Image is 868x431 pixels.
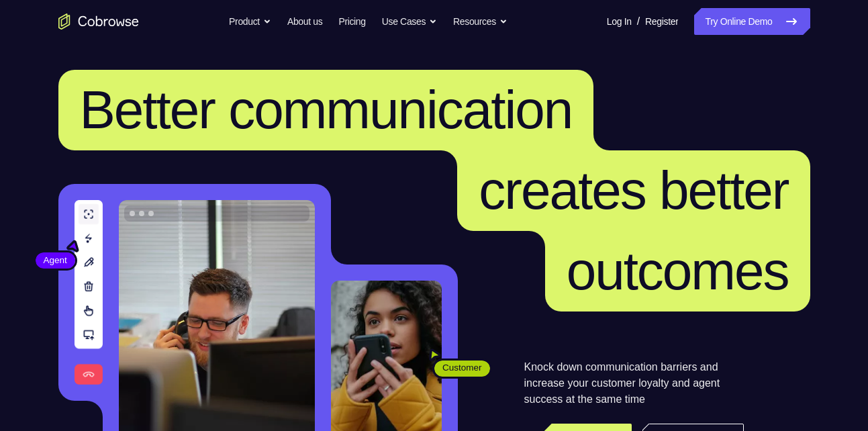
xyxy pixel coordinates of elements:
[58,13,139,30] a: Go to the home page
[567,241,789,301] span: outcomes
[229,8,271,35] button: Product
[645,8,678,35] a: Register
[80,80,573,140] span: Better communication
[694,8,810,35] a: Try Online Demo
[524,359,744,408] p: Knock down communication barriers and increase your customer loyalty and agent success at the sam...
[479,160,788,220] span: creates better
[453,8,508,35] button: Resources
[382,8,437,35] button: Use Cases
[338,8,365,35] a: Pricing
[637,13,640,30] span: /
[287,8,322,35] a: About us
[607,8,632,35] a: Log In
